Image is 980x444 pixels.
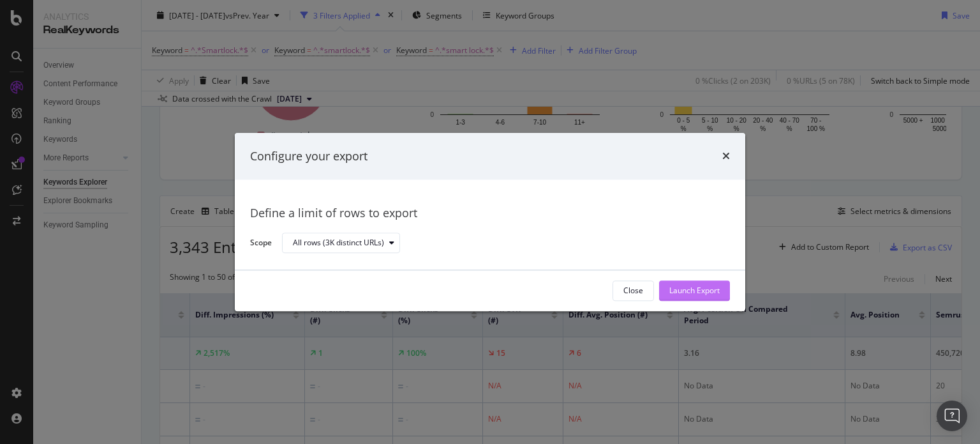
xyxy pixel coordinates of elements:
div: Launch Export [669,286,720,296]
div: All rows (3K distinct URLs) [293,240,384,247]
label: Scope [250,237,272,251]
div: Configure your export [250,148,367,165]
div: modal [235,133,745,311]
button: Close [612,280,654,301]
div: Define a limit of rows to export [250,206,730,222]
div: Open Intercom Messenger [937,401,967,431]
div: Close [623,286,643,296]
button: Launch Export [659,280,730,301]
div: times [722,148,730,165]
button: All rows (3K distinct URLs) [282,233,400,254]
